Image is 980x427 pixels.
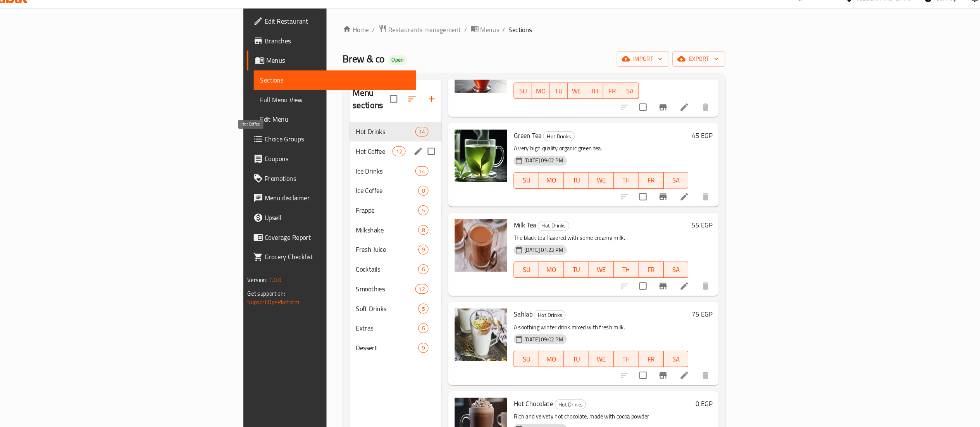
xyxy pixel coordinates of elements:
[361,150,395,159] span: Hot Coffee
[420,244,429,251] span: 9
[270,83,412,92] span: Sections
[529,305,559,314] div: Hot Drinks
[274,176,412,185] span: Promotions
[355,331,442,350] div: Dessert9
[517,160,560,167] span: [DATE] 09:02 PM
[510,343,534,359] button: SU
[581,92,592,103] span: TH
[479,35,496,44] span: Menus
[527,90,544,105] button: MO
[682,103,701,122] button: delete
[510,387,547,399] span: Hot Chocolate
[598,92,609,103] span: FR
[361,280,417,289] span: Smoothies
[584,261,602,272] span: WE
[395,150,408,159] div: items
[584,176,602,188] span: WE
[534,174,558,190] button: MO
[264,96,418,115] a: Full Menu View
[561,176,578,188] span: TU
[355,257,442,275] div: Cocktails6
[584,346,602,357] span: WE
[608,60,657,74] button: import
[257,22,418,41] a: Edit Restaurant
[581,174,605,190] button: WE
[355,275,442,294] div: Smoothies12
[361,187,420,196] span: Ice Coffee
[632,346,649,357] span: FR
[510,90,527,105] button: SU
[361,317,420,327] span: Extras
[355,124,442,353] nav: Menu sections
[578,90,595,105] button: TH
[513,176,531,188] span: SU
[417,131,429,141] div: items
[660,60,710,74] button: export
[417,133,429,140] span: 14
[469,34,496,45] a: Menus
[537,346,555,357] span: MO
[679,219,698,230] h6: 55 EGP
[510,317,675,326] p: A soothing winter drink mixed with fresh milk.
[510,303,528,315] span: Sahlab
[361,243,420,252] span: Fresh Juice
[420,206,429,215] div: items
[605,174,629,190] button: TH
[420,300,429,307] span: 5
[355,220,442,238] div: Milkshake8
[258,284,294,294] span: Get support on:
[751,5,798,14] div: Menu-management
[581,343,605,359] button: WE
[420,243,429,252] div: items
[517,414,560,421] span: [DATE] 09:02 PM
[355,183,442,201] div: Ice Coffee8
[355,313,442,331] div: Extras6
[257,134,418,152] a: Choice Groups
[558,343,581,359] button: TU
[274,194,412,203] span: Menu disclaimer
[632,261,649,272] span: FR
[278,271,290,281] span: 1.0.0
[581,259,605,274] button: WE
[257,245,418,264] a: Grocery Checklist
[652,259,676,274] button: SA
[629,174,652,190] button: FR
[533,220,563,230] div: Hot Drinks
[679,303,698,314] h6: 75 EGP
[361,336,420,345] span: Dessert
[561,261,578,272] span: TU
[420,207,429,214] span: 5
[355,145,442,164] div: Hot Coffee12edit
[420,317,429,327] div: items
[420,263,429,270] span: 6
[257,152,418,171] a: Coupons
[420,224,429,234] div: items
[257,171,418,189] a: Promotions
[361,131,417,141] span: Hot Drinks
[549,389,579,399] div: Hot Drinks
[608,261,625,272] span: TH
[270,120,412,129] span: Edit Menu
[274,157,412,166] span: Coupons
[558,174,581,190] button: TU
[517,329,560,336] span: [DATE] 09:02 PM
[420,187,429,196] div: items
[835,5,886,14] div: [GEOGRAPHIC_DATA]
[642,103,661,122] button: Branch-specific-item
[420,319,429,326] span: 6
[463,35,466,44] li: /
[361,224,420,234] span: Milkshake
[264,115,418,134] a: Edit Menu
[595,90,612,105] button: FR
[667,108,676,117] a: Edit menu item
[510,174,534,190] button: SU
[355,127,442,145] div: Hot Drinks14
[258,271,277,281] span: Version:
[564,92,575,103] span: WE
[420,337,429,344] span: 9
[258,292,307,302] a: Support.OpsPlatform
